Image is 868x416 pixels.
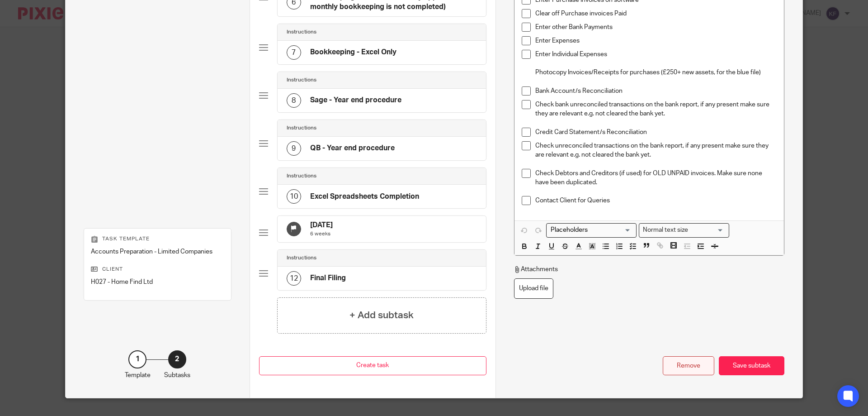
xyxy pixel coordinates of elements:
h4: + Add subtask [349,308,414,322]
div: 10 [287,189,301,204]
span: Normal text size [641,225,690,235]
input: Search for option [547,225,631,235]
h4: Instructions [287,29,316,36]
p: Template [125,371,151,380]
h4: Instructions [287,77,316,84]
p: Bank Account/s Reconciliation [535,86,777,96]
p: Clear off Purchase invoices Paid [535,9,777,18]
input: Search for option [691,225,724,235]
p: Check bank unreconciled transactions on the bank report, if any present make sure they are releva... [535,100,777,119]
h4: Instructions [287,124,316,132]
div: Text styles [639,223,729,237]
p: 6 weeks [310,230,333,238]
p: Credit Card Statement/s Reconciliation [535,128,777,137]
div: 7 [287,45,301,60]
div: Placeholders [546,223,637,237]
div: 1 [128,350,146,368]
p: Enter other Bank Payments [535,23,777,32]
button: Create task [259,356,486,376]
h4: Instructions [287,172,316,180]
p: Photocopy Invoices/Receipts for purchases (£250+ new assets, for the blue file) [535,68,777,77]
p: Accounts Preparation - Limited Companies [91,247,224,256]
h4: Instructions [287,254,316,262]
p: Check unreconciled transactions on the bank report, if any present make sure they are relevant e.... [535,141,777,160]
div: 9 [287,141,301,156]
div: Save subtask [719,356,784,376]
label: Upload file [514,278,553,299]
h4: Final Filing [310,273,346,283]
p: Enter Expenses [535,36,777,45]
div: 2 [168,350,186,368]
p: Check Debtors and Creditors (if used) for OLD UNPAID invoices. Make sure none have been duplicated. [535,169,777,187]
h4: Excel Spreadsheets Completion [310,192,419,201]
p: Subtasks [164,371,190,380]
p: Attachments [514,265,558,274]
p: Task template [91,235,224,243]
h4: Sage - Year end procedure [310,96,401,105]
h4: Bookkeeping - Excel Only [310,48,396,57]
div: Search for option [639,223,729,237]
div: 12 [287,271,301,286]
p: H027 - Home Find Ltd [91,277,224,287]
div: 8 [287,93,301,108]
p: Enter Individual Expenses [535,50,777,59]
h4: [DATE] [310,220,333,230]
p: Client [91,266,224,273]
p: Contact Client for Queries [535,196,777,205]
div: Search for option [546,223,637,237]
h4: QB - Year end procedure [310,143,395,153]
div: Remove [663,356,714,376]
